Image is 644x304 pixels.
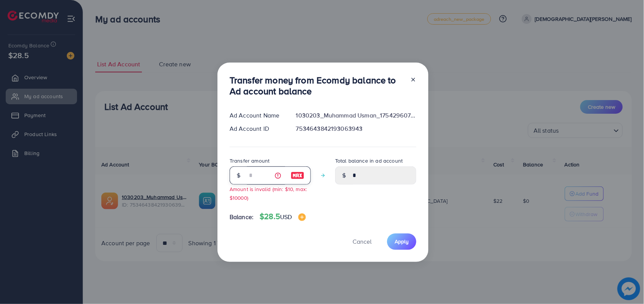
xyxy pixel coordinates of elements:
[260,212,305,221] h4: $28.5
[280,213,292,221] span: USD
[230,157,269,165] label: Transfer amount
[230,75,404,97] h3: Transfer money from Ecomdy balance to Ad account balance
[224,124,290,133] div: Ad Account ID
[290,111,422,120] div: 1030203_Muhammad Usman_1754296073204
[224,111,290,120] div: Ad Account Name
[395,238,409,245] span: Apply
[298,213,306,221] img: image
[230,213,254,221] span: Balance:
[291,171,304,180] img: image
[230,185,307,201] small: Amount is invalid (min: $10, max: $10000)
[335,157,403,165] label: Total balance in ad account
[387,233,416,250] button: Apply
[290,124,422,133] div: 7534643842193063943
[343,233,381,250] button: Cancel
[353,237,372,246] span: Cancel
